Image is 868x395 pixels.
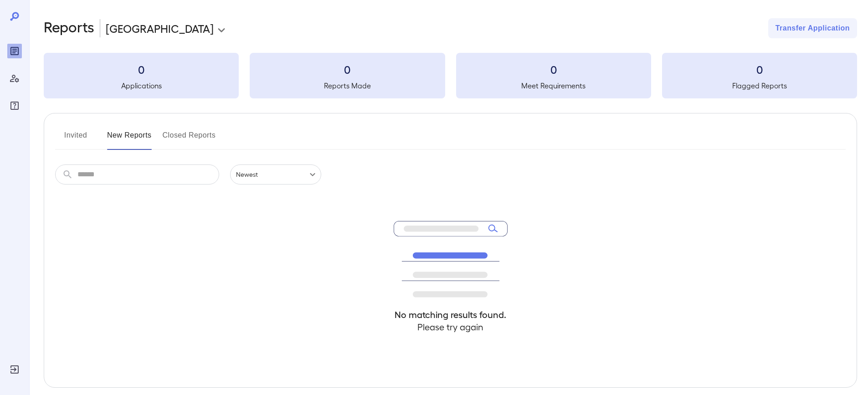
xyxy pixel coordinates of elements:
[230,164,321,185] div: Newest
[163,128,216,150] button: Closed Reports
[662,80,857,91] h5: Flagged Reports
[106,21,214,36] p: [GEOGRAPHIC_DATA]
[394,308,508,321] h4: No matching results found.
[44,53,857,98] summary: 0Applications0Reports Made0Meet Requirements0Flagged Reports
[394,321,508,333] h4: Please try again
[456,62,651,77] h3: 0
[55,128,96,150] button: Invited
[7,71,22,86] div: Manage Users
[7,98,22,113] div: FAQ
[768,18,857,38] button: Transfer Application
[7,362,22,377] div: Log Out
[44,62,239,77] h3: 0
[7,44,22,58] div: Reports
[662,62,857,77] h3: 0
[44,18,94,38] h2: Reports
[456,80,651,91] h5: Meet Requirements
[250,62,445,77] h3: 0
[107,128,152,150] button: New Reports
[250,80,445,91] h5: Reports Made
[44,80,239,91] h5: Applications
